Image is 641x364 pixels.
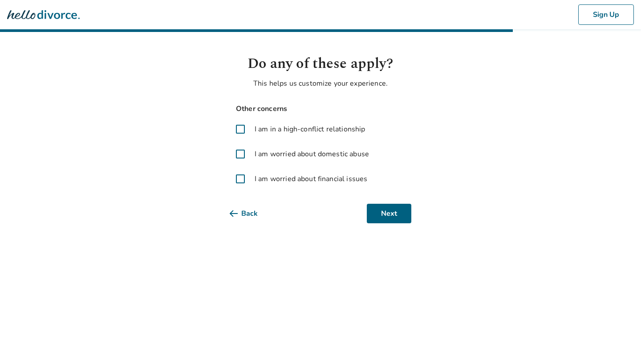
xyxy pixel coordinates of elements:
[255,149,369,159] span: I am worried about domestic abuse
[596,321,641,364] iframe: Chat Widget
[230,204,272,223] button: Back
[230,103,411,115] span: Other concerns
[255,174,367,184] span: I am worried about financial issues
[578,4,634,25] button: Sign Up
[255,124,365,135] span: I am in a high-conflict relationship
[367,204,411,223] button: Next
[230,78,411,89] p: This helps us customize your experience.
[230,53,411,75] h1: Do any of these apply?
